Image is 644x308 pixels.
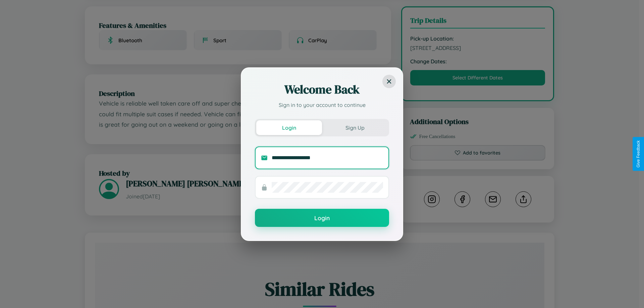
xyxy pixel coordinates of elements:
[256,120,322,135] button: Login
[322,120,388,135] button: Sign Up
[255,209,389,227] button: Login
[636,140,641,168] div: Give Feedback
[255,81,389,98] h2: Welcome Back
[255,101,389,109] p: Sign in to your account to continue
